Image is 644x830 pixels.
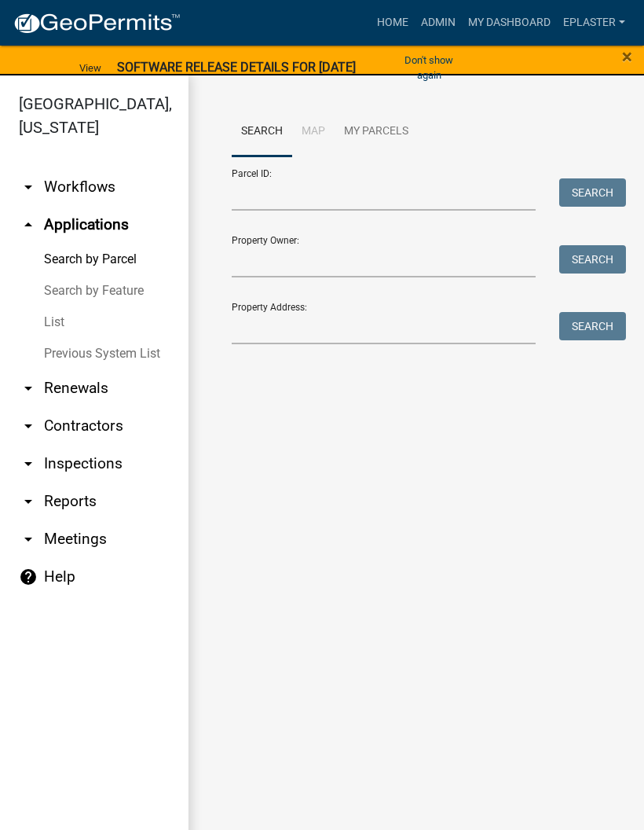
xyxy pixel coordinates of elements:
[117,60,356,75] strong: SOFTWARE RELEASE DETAILS FOR [DATE]
[232,107,292,157] a: Search
[462,8,557,38] a: My Dashboard
[19,530,38,549] i: arrow_drop_down
[559,312,626,340] button: Search
[387,47,471,88] button: Don't show again
[335,107,418,157] a: My Parcels
[557,8,631,38] a: eplaster
[19,215,38,234] i: arrow_drop_up
[19,178,38,196] i: arrow_drop_down
[371,8,415,38] a: Home
[19,379,38,398] i: arrow_drop_down
[19,417,38,435] i: arrow_drop_down
[622,46,632,68] span: ×
[415,8,462,38] a: Admin
[559,245,626,274] button: Search
[73,55,108,81] a: View
[19,567,38,586] i: help
[559,178,626,207] button: Search
[19,454,38,473] i: arrow_drop_down
[19,492,38,511] i: arrow_drop_down
[622,47,632,66] button: Close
